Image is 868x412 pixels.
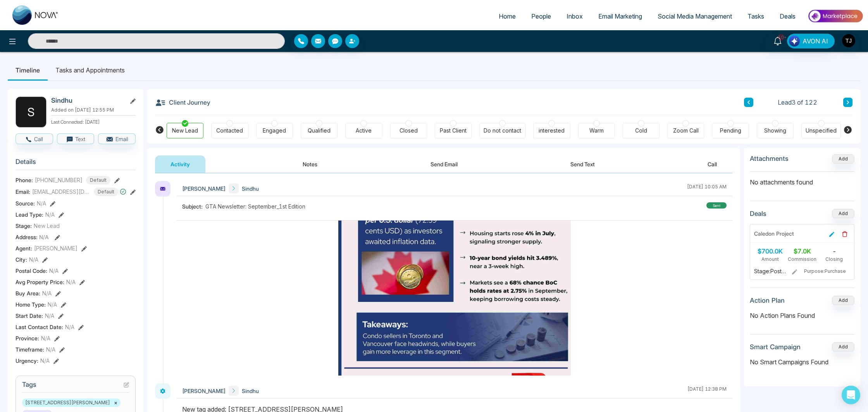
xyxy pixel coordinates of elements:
button: Call [692,155,732,173]
button: Call [15,133,53,144]
img: User Avatar [842,34,855,47]
div: S [15,97,46,128]
button: Add [832,342,854,352]
span: Home [499,12,516,20]
div: [DATE] 10:05 AM [687,183,727,193]
a: Social Media Management [650,9,740,24]
span: N/A [45,312,54,320]
span: New Lead [34,222,60,230]
button: Text [57,133,95,144]
span: Source: [15,199,35,207]
span: Home Type : [15,300,46,309]
div: Warm [589,127,604,134]
span: [PERSON_NAME] [34,244,77,252]
p: No attachments found [750,172,854,187]
span: Sindhu [242,387,259,395]
p: Last Connected: [DATE] [51,117,136,126]
div: $7.0K [786,247,818,256]
div: Caledon Project [754,229,794,238]
p: Added on [DATE] 12:55 PM [51,107,136,114]
button: Send Email [415,155,473,173]
div: Commission [786,256,818,263]
span: [STREET_ADDRESS][PERSON_NAME] [22,398,121,407]
button: Notes [287,155,333,173]
span: Tasks [747,12,764,20]
button: × [114,399,117,406]
span: Lead Type: [15,210,43,219]
span: Deals [780,12,796,20]
h3: Deals [750,210,766,217]
span: AVON AI [803,36,828,46]
span: Phone: [15,176,33,184]
span: Stage: [15,222,32,230]
div: Do not contact [484,127,521,134]
span: N/A [45,210,55,219]
span: Email Marketing [598,12,642,20]
img: Nova CRM Logo [12,5,59,25]
span: [PERSON_NAME] [182,184,226,193]
div: Qualified [308,127,331,134]
span: N/A [29,255,38,264]
span: Agent: [15,244,32,252]
button: Add [832,296,854,305]
a: People [524,9,559,24]
span: Default [86,176,110,184]
div: Active [356,127,372,134]
div: Amount [754,256,786,263]
div: Open Intercom Messenger [842,386,860,404]
a: Tasks [740,9,772,24]
button: Activity [155,155,205,173]
span: Avg Property Price : [15,278,64,286]
span: Lead 3 of 122 [778,98,817,107]
span: N/A [49,267,59,275]
span: Postal Code : [15,267,47,275]
span: City : [15,255,27,264]
img: Market-place.gif [807,7,863,25]
span: [PERSON_NAME] [182,387,226,395]
img: Lead Flow [789,36,800,47]
div: sent [706,202,727,209]
span: N/A [48,300,57,309]
span: Inbox [567,12,583,20]
span: Urgency : [15,357,38,365]
button: Send Text [555,155,610,173]
span: People [531,12,551,20]
h2: Sindhu [51,97,123,104]
span: Timeframe : [15,345,44,353]
li: Timeline [8,60,48,81]
button: Add [832,209,854,218]
h3: Attachments [750,155,789,162]
span: Social Media Management [658,12,732,20]
div: - [818,247,850,256]
span: N/A [66,278,76,286]
div: Cold [635,127,647,134]
a: Email Marketing [591,9,650,24]
a: 10+ [768,34,787,47]
div: Unspecified [806,127,837,134]
h3: Smart Campaign [750,343,801,351]
p: No Action Plans Found [750,311,854,320]
span: N/A [37,199,46,207]
button: AVON AI [787,34,835,48]
h3: Details [15,158,136,170]
span: Start Date : [15,312,43,320]
div: Engaged [263,127,286,134]
div: Pending [720,127,741,134]
div: Closing [818,256,850,263]
div: $700.0K [754,247,786,256]
span: N/A [39,234,49,240]
span: [EMAIL_ADDRESS][DOMAIN_NAME] [32,188,90,196]
span: [PHONE_NUMBER] [35,176,83,184]
a: Home [491,9,524,24]
button: Email [98,133,136,144]
button: Add [832,154,854,164]
span: Buy Area : [15,289,40,297]
span: Stage: Post Funding Follow Up [754,267,786,275]
a: Deals [772,9,803,24]
span: Purpose: Purchase [804,268,849,275]
span: N/A [41,334,50,342]
h3: Action Plan [750,297,785,304]
div: Contacted [216,127,243,134]
span: N/A [42,289,52,297]
span: 10+ [778,34,785,41]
